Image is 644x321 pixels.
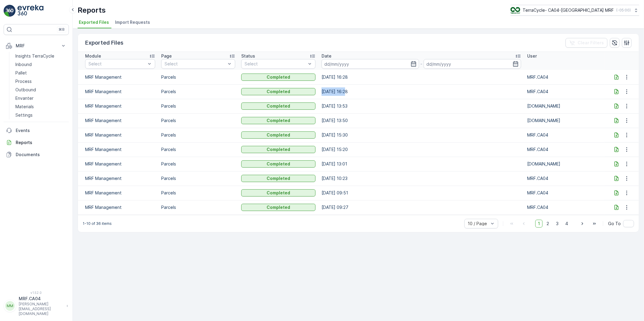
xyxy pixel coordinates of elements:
a: Materials [13,102,69,111]
p: [DOMAIN_NAME] [527,103,601,109]
p: Completed [267,190,290,196]
button: MRF [4,40,69,52]
p: Completed [267,161,290,167]
p: Status [241,53,255,59]
span: 1 [535,220,543,228]
td: [DATE] 09:27 [319,200,524,215]
p: MRF Management [85,132,155,138]
p: Parcels [161,161,235,167]
img: logo_light-DOdMpM7g.png [18,5,43,17]
p: Completed [267,132,290,138]
p: Completed [267,204,290,210]
td: [DATE] 13:01 [319,157,524,171]
p: Insights TerraCycle [15,53,54,59]
a: Insights TerraCycle [13,52,69,60]
button: Completed [241,204,316,211]
p: MRF Management [85,161,155,167]
p: Parcels [161,103,235,109]
p: ( -05:00 ) [616,8,631,13]
button: Completed [241,74,316,81]
p: Page [161,53,172,59]
p: Completed [267,89,290,95]
p: [PERSON_NAME][EMAIL_ADDRESS][DOMAIN_NAME] [19,302,63,316]
td: [DATE] 09:51 [319,186,524,200]
p: Select [88,61,146,67]
p: Completed [267,74,290,80]
img: logo [4,5,16,17]
p: 1-10 of 36 items [83,221,112,226]
td: [DATE] 15:20 [319,142,524,157]
p: Events [16,127,66,134]
td: [DATE] 10:23 [319,171,524,186]
p: Module [85,53,101,59]
p: MRF [16,43,57,49]
button: Completed [241,160,316,168]
input: dd/mm/yyyy [424,59,521,69]
p: Parcels [161,118,235,124]
p: MRF.CA04 [527,89,601,95]
p: Reports [78,5,106,15]
p: MRF Management [85,190,155,196]
p: MRF Management [85,175,155,181]
p: Inbound [15,61,32,68]
p: Completed [267,103,290,109]
p: MRF.CA04 [527,146,601,153]
p: Completed [267,175,290,181]
p: Parcels [161,132,235,138]
p: MRF.CA04 [19,296,63,302]
button: TerraCycle- CA04-[GEOGRAPHIC_DATA] MRF(-05:00) [511,5,639,16]
p: MRF Management [85,74,155,80]
p: MRF.CA04 [527,132,601,138]
a: Process [13,77,69,86]
a: Outbound [13,86,69,94]
span: 2 [544,220,552,228]
button: Completed [241,131,316,139]
span: Import Requests [115,19,150,25]
td: [DATE] 15:30 [319,128,524,142]
p: MRF.CA04 [527,175,601,181]
p: Parcels [161,146,235,153]
p: Date [322,53,332,59]
td: [DATE] 13:53 [319,99,524,113]
span: v 1.52.0 [4,291,69,294]
span: Go To [608,221,621,227]
div: MM [5,301,15,311]
p: Process [15,78,32,84]
p: [DOMAIN_NAME] [527,118,601,124]
p: Pallet [15,70,27,76]
input: dd/mm/yyyy [322,59,419,69]
p: TerraCycle- CA04-[GEOGRAPHIC_DATA] MRF [523,7,614,13]
a: Inbound [13,60,69,69]
p: MRF.CA04 [527,190,601,196]
a: Envanter [13,94,69,102]
button: Completed [241,189,316,197]
button: Completed [241,117,316,124]
a: Settings [13,111,69,119]
p: Documents [16,152,66,158]
p: Envanter [15,95,34,101]
p: MRF Management [85,118,155,124]
p: MRF Management [85,103,155,109]
p: Outbound [15,87,36,93]
button: Clear Filters [566,38,607,48]
span: Exported Files [79,19,109,25]
p: Clear Filters [578,40,604,46]
a: Pallet [13,69,69,77]
p: Completed [267,146,290,153]
p: Parcels [161,175,235,181]
p: Parcels [161,190,235,196]
p: Parcels [161,89,235,95]
p: Select [165,61,226,67]
p: Parcels [161,204,235,210]
p: MRF Management [85,204,155,210]
p: Settings [15,112,33,118]
p: Parcels [161,74,235,80]
p: Materials [15,104,34,110]
button: MMMRF.CA04[PERSON_NAME][EMAIL_ADDRESS][DOMAIN_NAME] [4,296,69,316]
button: Completed [241,146,316,153]
p: [DOMAIN_NAME] [527,161,601,167]
td: [DATE] 16:28 [319,84,524,99]
p: User [527,53,537,59]
p: Reports [16,140,66,146]
p: MRF.CA04 [527,204,601,210]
